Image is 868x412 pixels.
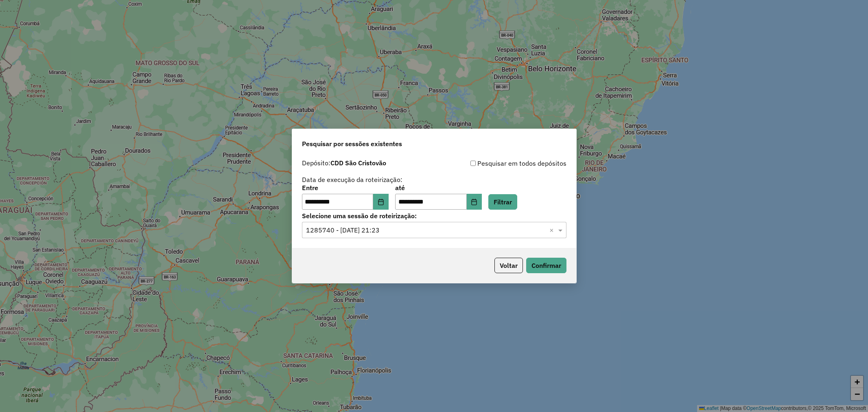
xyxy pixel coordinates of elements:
strong: CDD São Cristovão [330,159,386,167]
div: Pesquisar em todos depósitos [434,158,566,168]
span: Clear all [549,225,556,235]
label: Selecione uma sessão de roteirização: [302,211,566,221]
button: Choose Date [467,194,482,210]
button: Filtrar [488,194,517,210]
label: Entre [302,183,389,193]
button: Choose Date [373,194,389,210]
label: Data de execução da roteirização: [302,175,402,184]
label: até [395,183,482,193]
button: Voltar [494,258,523,273]
button: Confirmar [526,258,566,273]
span: Pesquisar por sessões existentes [302,139,402,149]
label: Depósito: [302,158,386,168]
